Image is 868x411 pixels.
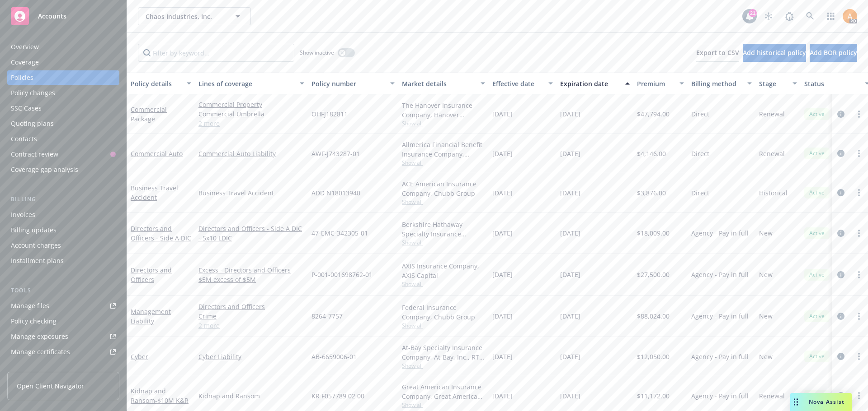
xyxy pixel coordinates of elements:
[402,198,485,206] span: Show all
[560,109,580,119] span: [DATE]
[854,311,864,322] a: more
[637,311,670,321] span: $88,024.00
[198,188,304,198] a: Business Travel Accident
[138,44,294,62] input: Filter by keyword...
[402,239,485,246] span: Show all
[560,79,620,88] div: Expiration date
[560,270,580,279] span: [DATE]
[759,391,785,401] span: Renewal
[146,12,224,21] span: Chaos Industries, Inc.
[402,79,475,88] div: Market details
[11,132,37,146] div: Contacts
[11,86,55,100] div: Policy changes
[11,55,39,69] div: Coverage
[560,149,580,158] span: [DATE]
[198,119,304,128] a: 2 more
[11,162,78,177] div: Coverage gap analysis
[127,73,195,94] button: Policy details
[835,269,846,280] a: circleInformation
[300,49,334,56] span: Show inactive
[808,271,826,279] span: Active
[131,149,183,158] a: Commercial Auto
[11,147,58,162] div: Contract review
[7,286,119,295] div: Tools
[7,162,119,177] a: Coverage gap analysis
[492,79,543,88] div: Effective date
[835,351,846,362] a: circleInformation
[7,147,119,162] a: Contract review
[311,149,360,158] span: AWF-J743287-01
[311,391,364,401] span: KR F057789 02 00
[854,390,864,401] a: more
[560,311,580,321] span: [DATE]
[822,7,840,25] a: Switch app
[311,228,368,238] span: 47-EMC-342305-01
[801,7,819,25] a: Search
[402,362,485,369] span: Show all
[7,208,119,222] a: Invoices
[835,311,846,322] a: circleInformation
[402,220,485,239] div: Berkshire Hathaway Specialty Insurance Company, Berkshire Hathaway Specialty Insurance
[131,387,189,405] a: Kidnap and Ransom
[854,269,864,280] a: more
[155,396,189,405] span: - $10M K&R
[7,329,119,344] a: Manage exposures
[311,352,357,361] span: AB-6659006-01
[743,48,806,57] span: Add historical policy
[7,223,119,237] a: Billing updates
[195,73,308,94] button: Lines of coverage
[11,116,54,131] div: Quoting plans
[7,254,119,268] a: Installment plans
[759,352,773,361] span: New
[560,188,580,198] span: [DATE]
[790,393,852,411] button: Nova Assist
[11,254,64,268] div: Installment plans
[7,55,119,69] a: Coverage
[11,208,35,222] div: Invoices
[780,7,798,25] a: Report a Bug
[492,352,513,361] span: [DATE]
[11,360,53,374] div: Manage BORs
[198,79,294,88] div: Lines of coverage
[691,311,749,321] span: Agency - Pay in full
[759,311,773,321] span: New
[402,120,485,127] span: Show all
[492,311,513,321] span: [DATE]
[743,44,806,62] button: Add historical policy
[311,109,348,119] span: OHFJ182811
[131,307,171,325] a: Management Liability
[7,116,119,131] a: Quoting plans
[854,187,864,198] a: more
[7,40,119,54] a: Overview
[11,101,42,115] div: SSC Cases
[808,229,826,237] span: Active
[398,73,489,94] button: Market details
[843,9,857,23] img: photo
[7,132,119,146] a: Contacts
[7,4,119,29] a: Accounts
[637,391,670,401] span: $11,172.00
[492,109,513,119] span: [DATE]
[691,391,749,401] span: Agency - Pay in full
[7,86,119,100] a: Policy changes
[7,195,119,204] div: Billing
[7,238,119,253] a: Account charges
[131,79,181,88] div: Policy details
[808,110,826,118] span: Active
[308,73,398,94] button: Policy number
[804,79,859,88] div: Status
[808,392,826,400] span: Active
[402,280,485,288] span: Show all
[11,299,49,313] div: Manage files
[7,299,119,313] a: Manage files
[7,360,119,374] a: Manage BORs
[691,109,709,119] span: Direct
[198,109,304,119] a: Commercial Umbrella
[560,352,580,361] span: [DATE]
[198,321,304,330] a: 2 more
[198,149,304,158] a: Commercial Auto Liability
[198,311,304,321] a: Crime
[759,149,785,158] span: Renewal
[688,73,755,94] button: Billing method
[402,261,485,280] div: AXIS Insurance Company, AXIS Capital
